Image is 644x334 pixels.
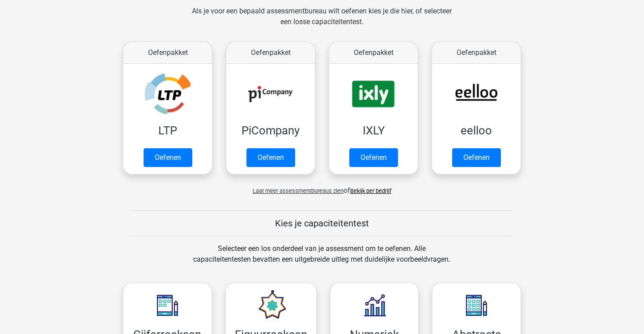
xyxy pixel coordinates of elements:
a: Bekijk per bedrijf [350,188,391,194]
a: Oefenen [349,148,398,167]
span: Laat meer assessmentbureaus zien [253,188,343,194]
div: of [116,178,528,196]
div: Selecteer een los onderdeel van je assessment om te oefenen. Alle capaciteitentesten bevatten een... [185,243,459,276]
h5: Kies je capaciteitentest [131,218,513,229]
a: Oefenen [246,148,295,167]
a: Oefenen [452,148,501,167]
a: Oefenen [144,148,192,167]
div: Als je voor een bepaald assessmentbureau wilt oefenen kies je die hier, of selecteer een losse ca... [185,6,459,38]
